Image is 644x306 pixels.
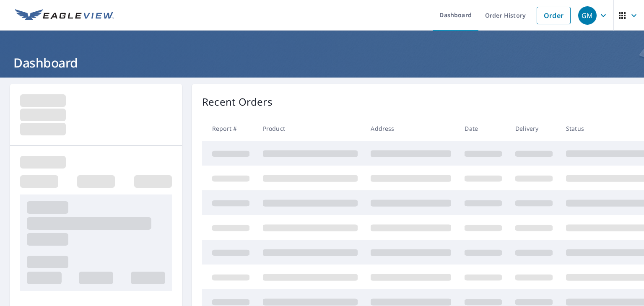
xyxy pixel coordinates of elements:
th: Delivery [509,116,559,141]
img: EV Logo [15,9,114,22]
h1: Dashboard [10,54,634,71]
a: Order [537,7,571,24]
th: Report # [202,116,256,141]
th: Address [364,116,458,141]
th: Product [256,116,364,141]
div: GM [578,6,597,25]
th: Date [458,116,509,141]
p: Recent Orders [202,94,273,109]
